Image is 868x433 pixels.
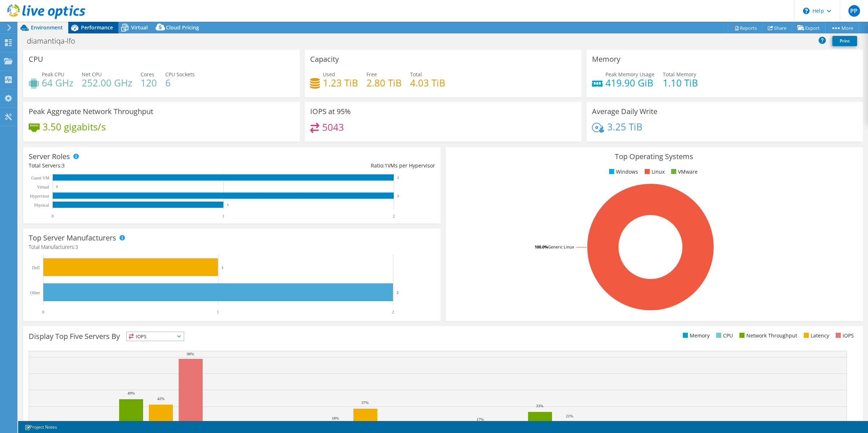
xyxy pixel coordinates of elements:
[592,55,620,63] h3: Memory
[42,123,106,131] h4: 3.50 gigabits/s
[29,234,116,242] h3: Top Server Manufacturers
[607,168,638,176] li: Windows
[681,332,710,340] li: Memory
[29,108,153,116] h3: Peak Aggregate Network Throughput
[30,290,40,295] text: Other
[165,79,195,87] h4: 6
[42,79,73,87] h4: 64 GHz
[762,22,792,33] a: Share
[643,168,665,176] li: Linux
[834,332,854,340] li: IOPS
[566,414,573,418] text: 21%
[56,185,58,189] text: 0
[397,194,399,198] text: 2
[366,79,402,87] h4: 2.80 TiB
[31,24,63,31] span: Environment
[397,290,399,295] text: 2
[29,153,70,161] h3: Server Roles
[832,36,857,46] a: Print
[605,71,654,78] span: Peak Memory Usage
[825,22,859,33] a: More
[592,108,657,116] h3: Average Daily Write
[187,352,194,356] text: 98%
[397,176,399,179] text: 2
[222,214,224,219] text: 1
[81,24,113,31] span: Performance
[803,8,810,14] svg: \n
[29,162,232,170] div: Total Servers:
[802,332,829,340] li: Latency
[52,214,54,219] text: 0
[127,391,135,395] text: 49%
[738,332,797,340] li: Network Throughput
[82,71,102,78] span: Net CPU
[232,162,435,170] div: Ratio: VMs per Hypervisor
[30,194,49,199] text: Hypervisor
[227,203,229,207] text: 1
[663,71,696,78] span: Total Memory
[31,175,49,181] text: Guest VM
[310,108,351,116] h3: IOPS at 95%
[535,244,548,250] tspan: 100.0%
[323,79,358,87] h4: 1.23 TiB
[42,309,44,315] text: 0
[141,71,154,78] span: Cores
[42,71,64,78] span: Peak CPU
[166,24,199,31] span: Cloud Pricing
[476,417,484,421] text: 17%
[332,416,339,420] text: 18%
[714,332,733,340] li: CPU
[217,309,219,315] text: 1
[451,153,857,161] h3: Top Operating Systems
[131,24,148,31] span: Virtual
[165,71,195,78] span: CPU Sockets
[361,400,369,405] text: 37%
[29,243,435,251] h4: Total Manufacturers:
[669,168,698,176] li: VMware
[792,22,826,33] a: Export
[29,55,43,63] h3: CPU
[392,309,394,315] text: 2
[323,71,335,78] span: Used
[848,5,860,17] span: PP
[728,22,763,33] a: Reports
[20,422,62,432] a: Project Notes
[385,162,388,169] span: 1
[82,79,132,87] h4: 252.00 GHz
[141,79,157,87] h4: 120
[663,79,698,87] h4: 1.10 TiB
[607,123,642,131] h4: 3.25 TiB
[605,79,654,87] h4: 419.90 GiB
[37,185,49,190] text: Virtual
[75,243,78,250] span: 3
[34,203,49,208] text: Physical
[548,244,574,250] tspan: Generic Linux
[536,404,543,408] text: 33%
[157,396,165,401] text: 42%
[366,71,377,78] span: Free
[310,55,339,63] h3: Capacity
[222,265,224,270] text: 1
[62,162,65,169] span: 3
[393,214,395,219] text: 2
[127,332,184,341] span: IOPS
[322,123,344,131] h4: 5043
[410,79,445,87] h4: 4.03 TiB
[410,71,422,78] span: Total
[24,37,86,45] h1: diamantiqa-lfo
[32,265,40,270] text: Dell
